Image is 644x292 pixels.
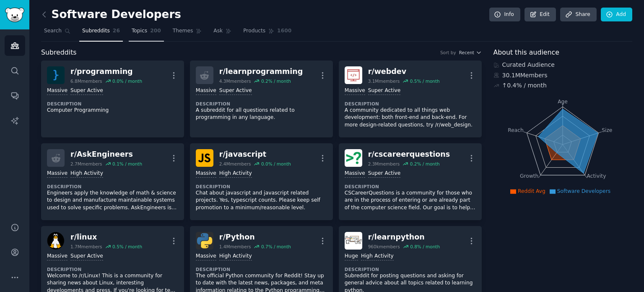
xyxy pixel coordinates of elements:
[368,161,400,167] div: 2.3M members
[173,27,193,35] span: Themes
[558,99,568,105] tspan: Age
[345,149,362,167] img: cscareerquestions
[47,101,178,107] dt: Description
[410,78,440,84] div: 0.5 % / month
[70,66,142,77] div: r/ programming
[493,61,633,69] div: Curated Audience
[190,61,333,137] a: r/learnprogramming4.3Mmembers0.2% / monthMassiveSuper ActiveDescriptionA subreddit for all questi...
[368,232,440,242] div: r/ learnpython
[261,161,291,167] div: 0.0 % / month
[410,161,440,167] div: 0.2 % / month
[41,61,184,137] a: programmingr/programming6.8Mmembers0.0% / monthMassiveSuper ActiveDescriptionComputer Programming
[129,24,164,42] a: Topics200
[368,244,400,250] div: 960k members
[368,66,440,77] div: r/ webdev
[277,27,291,35] span: 1600
[70,161,102,167] div: 2.7M members
[47,170,68,178] div: Massive
[196,266,327,272] dt: Description
[261,244,291,250] div: 0.7 % / month
[132,27,147,35] span: Topics
[339,61,482,137] a: webdevr/webdev3.1Mmembers0.5% / monthMassiveSuper ActiveDescriptionA community dedicated to all t...
[345,170,365,178] div: Massive
[502,81,547,90] div: ↑ 0.4 % / month
[47,87,68,95] div: Massive
[520,173,538,179] tspan: Growth
[339,143,482,220] a: cscareerquestionsr/cscareerquestions2.3Mmembers0.2% / monthMassiveSuper ActiveDescriptionCSCareer...
[170,24,205,42] a: Themes
[219,149,291,160] div: r/ javascript
[70,149,142,160] div: r/ AskEngineers
[47,66,65,84] img: programming
[112,244,142,250] div: 0.5 % / month
[47,107,178,114] p: Computer Programming
[112,161,142,167] div: 0.1 % / month
[41,143,184,220] a: r/AskEngineers2.7Mmembers0.1% / monthMassiveHigh ActivityDescriptionEngineers apply the knowledge...
[47,232,65,250] img: linux
[493,47,559,58] span: About this audience
[345,266,476,272] dt: Description
[196,253,216,260] div: Massive
[345,87,365,95] div: Massive
[213,27,223,35] span: Ask
[47,266,178,272] dt: Description
[70,232,142,242] div: r/ linux
[345,184,476,189] dt: Description
[190,143,333,220] a: javascriptr/javascript2.4Mmembers0.0% / monthMassiveHigh ActivityDescriptionChat about javascript...
[219,232,291,242] div: r/ Python
[47,253,68,260] div: Massive
[70,87,103,95] div: Super Active
[82,27,110,35] span: Subreddits
[5,8,24,22] img: GummySearch logo
[459,50,482,55] button: Recent
[70,78,102,84] div: 6.8M members
[41,8,181,21] h2: Software Developers
[219,170,252,178] div: High Activity
[219,253,252,260] div: High Activity
[368,149,450,160] div: r/ cscareerquestions
[261,78,291,84] div: 0.2 % / month
[196,101,327,107] dt: Description
[345,253,358,260] div: Huge
[361,253,394,260] div: High Activity
[440,50,456,55] div: Sort by
[368,170,401,178] div: Super Active
[368,87,401,95] div: Super Active
[47,189,178,212] p: Engineers apply the knowledge of math & science to design and manufacture maintainable systems us...
[219,161,251,167] div: 2.4M members
[345,107,476,129] p: A community dedicated to all things web development: both front-end and back-end. For more design...
[345,189,476,212] p: CSCareerQuestions is a community for those who are in the process of entering or are already part...
[210,24,234,42] a: Ask
[41,24,73,42] a: Search
[508,127,524,133] tspan: Reach
[70,170,103,178] div: High Activity
[345,101,476,107] dt: Description
[489,8,520,22] a: Info
[557,188,610,194] span: Software Developers
[70,253,103,260] div: Super Active
[112,78,142,84] div: 0.0 % / month
[196,149,213,167] img: javascript
[345,66,362,84] img: webdev
[41,47,77,58] span: Subreddits
[525,8,556,22] a: Edit
[219,66,303,77] div: r/ learnprogramming
[410,244,440,250] div: 0.8 % / month
[196,107,327,121] p: A subreddit for all questions related to programming in any language.
[243,27,265,35] span: Products
[70,244,102,250] div: 1.7M members
[44,27,62,35] span: Search
[459,50,474,55] span: Recent
[587,173,606,179] tspan: Activity
[47,184,178,189] dt: Description
[113,27,120,35] span: 26
[196,87,216,95] div: Massive
[518,188,545,194] span: Reddit Avg
[560,8,596,22] a: Share
[240,24,294,42] a: Products1600
[219,244,251,250] div: 1.4M members
[368,78,400,84] div: 3.1M members
[345,232,362,250] img: learnpython
[150,27,161,35] span: 200
[219,78,251,84] div: 4.3M members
